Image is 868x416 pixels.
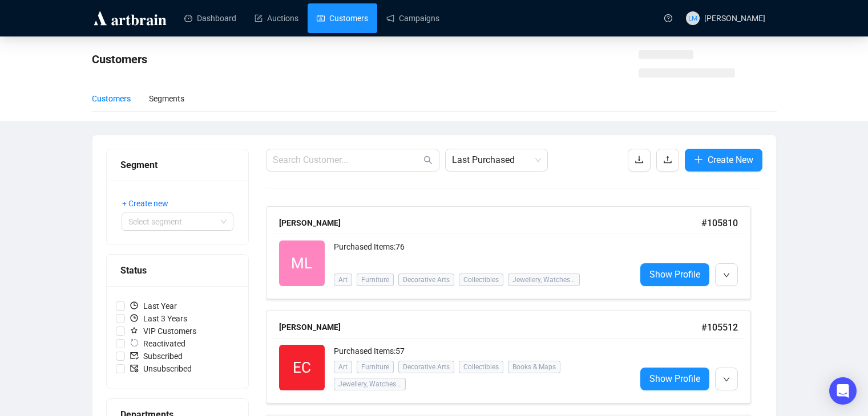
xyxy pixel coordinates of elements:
[459,361,503,373] span: Collectibles
[92,52,147,66] span: Customers
[92,92,131,105] div: Customers
[459,274,503,286] span: Collectibles
[688,13,697,23] span: LM
[266,206,762,299] a: [PERSON_NAME]#105810MLPurchased Items:76ArtFurnitureDecorative ArtsCollectiblesJewellery, Watches...
[279,321,701,333] div: [PERSON_NAME]
[266,311,762,403] a: [PERSON_NAME]#105512ECPurchased Items:57ArtFurnitureDecorative ArtsCollectiblesBooks & MapsJewell...
[398,274,454,286] span: Decorative Arts
[694,155,703,164] span: plus
[649,372,700,386] span: Show Profile
[334,345,627,359] div: Purchased Items: 57
[120,158,235,172] div: Segment
[184,3,236,33] a: Dashboard
[125,312,192,325] span: Last 3 Years
[122,194,177,213] button: + Create new
[704,14,765,23] span: [PERSON_NAME]
[635,155,644,164] span: download
[829,377,857,405] div: Open Intercom Messenger
[663,155,672,164] span: upload
[386,3,439,33] a: Campaigns
[92,9,168,27] img: logo
[357,361,394,373] span: Furniture
[357,274,394,286] span: Furniture
[398,361,454,373] span: Decorative Arts
[122,197,168,210] span: + Create new
[723,272,730,279] span: down
[125,325,201,337] span: VIP Customers
[149,92,184,105] div: Segments
[120,263,235,278] div: Status
[334,274,352,286] span: Art
[701,218,738,229] span: # 105810
[508,361,560,373] span: Books & Maps
[291,252,312,275] span: ML
[125,350,187,362] span: Subscribed
[273,153,421,167] input: Search Customer...
[423,156,433,165] span: search
[334,378,406,390] span: Jewellery, Watches & Designer
[640,263,709,286] a: Show Profile
[334,240,627,263] div: Purchased Items: 76
[723,376,730,383] span: down
[334,361,352,373] span: Art
[317,3,368,33] a: Customers
[125,337,190,350] span: Reactivated
[649,267,700,282] span: Show Profile
[279,217,701,229] div: [PERSON_NAME]
[640,368,709,390] a: Show Profile
[255,3,298,33] a: Auctions
[293,356,311,380] span: EC
[452,149,541,171] span: Last Purchased
[664,14,672,22] span: question-circle
[508,274,580,286] span: Jewellery, Watches & Designer
[125,362,196,375] span: Unsubscribed
[708,153,753,167] span: Create New
[701,322,738,333] span: # 105512
[125,300,181,312] span: Last Year
[685,149,762,172] button: Create New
